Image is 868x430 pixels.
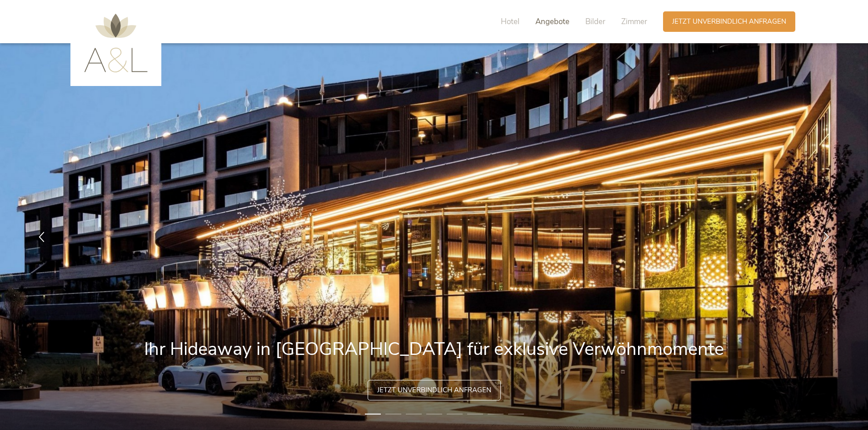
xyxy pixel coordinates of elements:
[535,16,569,27] span: Angebote
[84,14,148,72] img: AMONTI & LUNARIS Wellnessresort
[621,16,647,27] span: Zimmer
[672,17,786,26] span: Jetzt unverbindlich anfragen
[585,16,605,27] span: Bilder
[377,385,491,395] span: Jetzt unverbindlich anfragen
[501,16,519,27] span: Hotel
